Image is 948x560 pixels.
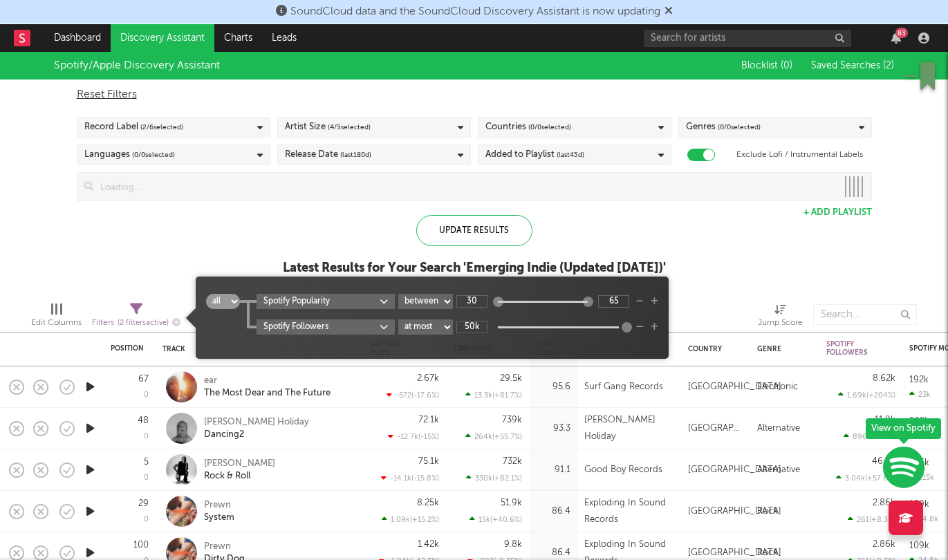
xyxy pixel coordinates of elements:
[214,24,262,52] a: Charts
[501,498,522,507] div: 51.9k
[528,119,571,136] span: ( 0 / 0 selected)
[844,432,895,441] div: 896 ( +109 % )
[263,321,380,333] div: Spotify Followers
[757,379,798,395] div: Electronic
[909,417,929,426] div: 585k
[204,375,331,400] a: earThe Most Dear and The Future
[895,28,908,38] div: 83
[328,119,371,136] span: ( 4 / 5 selected)
[909,375,929,384] div: 192k
[813,304,917,325] input: Search...
[741,61,792,71] span: Blocklist
[144,391,149,399] div: 0
[44,24,111,52] a: Dashboard
[500,374,522,383] div: 29.5k
[118,319,169,327] span: ( 2 filters active)
[536,462,570,478] div: 91.1
[826,340,875,357] div: Spotify Followers
[262,24,306,52] a: Leads
[204,375,331,387] div: ear
[382,515,439,524] div: 1.09k ( +15.2 % )
[536,420,570,437] div: 93.3
[757,503,778,520] div: Rock
[688,420,743,437] div: [GEOGRAPHIC_DATA]
[838,391,895,400] div: 1.69k ( +204 % )
[584,412,674,445] div: [PERSON_NAME] Holiday
[848,515,895,524] div: 261 ( +8.3 % )
[688,462,781,478] div: [GEOGRAPHIC_DATA]
[757,462,800,478] div: Alternative
[781,61,792,71] span: ( 0 )
[111,344,144,353] div: Position
[836,474,895,483] div: 3.04k ( +57.6 % )
[465,391,522,400] div: 13.3k ( +81.7 % )
[204,512,234,524] div: System
[909,514,938,523] div: 24.8k
[502,416,522,424] div: 739k
[688,379,781,395] div: [GEOGRAPHIC_DATA]
[758,315,803,331] div: Jump Score
[873,498,895,507] div: 2.86k
[204,458,275,483] a: [PERSON_NAME]Rock & Roll
[883,61,894,71] span: ( 2 )
[417,374,439,383] div: 2.67k
[688,503,781,520] div: [GEOGRAPHIC_DATA]
[875,416,895,424] div: 11.9k
[873,540,895,549] div: 2.86k
[140,119,183,136] span: ( 2 / 6 selected)
[536,503,570,520] div: 86.4
[891,32,901,44] button: 83
[388,432,439,441] div: -12.7k ( -15 % )
[418,540,439,549] div: 1.42k
[84,147,175,163] div: Languages
[803,208,872,217] button: + Add Playlist
[503,457,522,466] div: 732k
[92,315,180,332] div: Filters
[485,147,584,163] div: Added to Playlist
[757,345,806,353] div: Genre
[31,297,82,337] div: Edit Columns
[866,418,941,439] div: View on Spotify
[204,429,309,441] div: Dancing2
[93,173,837,200] input: Loading...
[204,470,275,483] div: Rock & Roll
[736,147,863,163] label: Exclude Lofi / Instrumental Labels
[387,391,439,400] div: -572 ( -17.6 % )
[644,30,851,47] input: Search for artists
[144,458,149,467] div: 5
[757,420,800,437] div: Alternative
[111,24,214,52] a: Discovery Assistant
[807,60,894,71] button: Saved Searches (2)
[381,474,439,483] div: -14.1k ( -15.8 % )
[204,499,234,512] div: Prewn
[84,119,183,136] div: Record Label
[416,215,532,246] div: Update Results
[138,375,149,384] div: 67
[133,541,149,550] div: 100
[204,416,309,441] a: [PERSON_NAME] HolidayDancing2
[285,147,371,163] div: Release Date
[584,462,662,478] div: Good Boy Records
[204,458,275,470] div: [PERSON_NAME]
[466,474,522,483] div: 330k ( +82.1 % )
[758,297,803,337] div: Jump Score
[909,541,929,550] div: 109k
[144,516,149,523] div: 0
[144,433,149,440] div: 0
[688,345,736,353] div: Country
[686,119,761,136] div: Genres
[557,147,584,163] span: (last 45 d)
[31,315,82,331] div: Edit Columns
[465,432,522,441] div: 264k ( +55.7 % )
[285,119,371,136] div: Artist Size
[204,387,331,400] div: The Most Dear and The Future
[340,147,371,163] span: (last 180 d)
[204,416,309,429] div: [PERSON_NAME] Holiday
[417,498,439,507] div: 8.25k
[873,374,895,383] div: 8.62k
[470,515,522,524] div: 15k ( +40.6 % )
[418,457,439,466] div: 75.1k
[811,61,894,71] span: Saved Searches
[290,6,660,17] span: SoundCloud data and the SoundCloud Discovery Assistant is now updating
[504,540,522,549] div: 9.8k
